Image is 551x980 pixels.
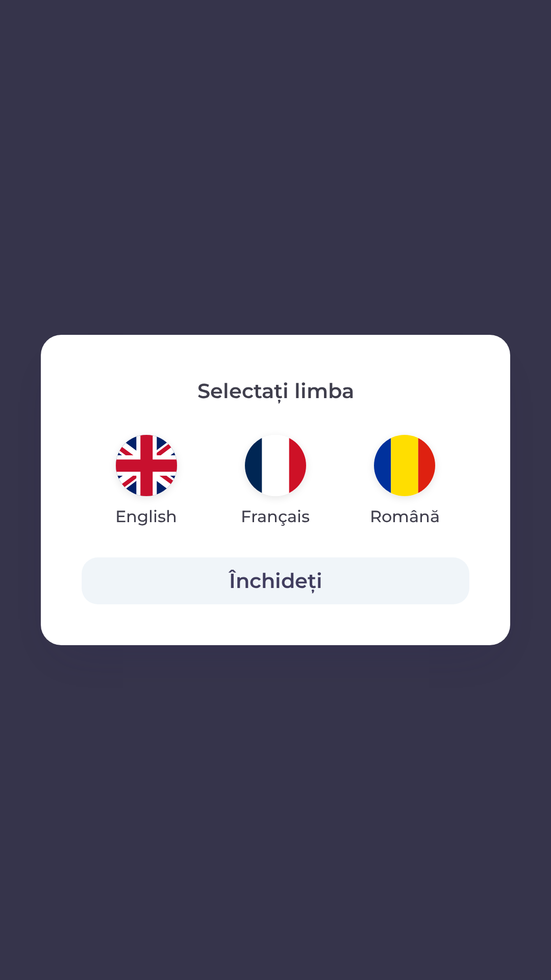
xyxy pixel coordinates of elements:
button: Închideți [82,557,469,604]
button: English [91,427,202,537]
img: ro flag [374,435,435,496]
button: Français [216,427,334,537]
img: fr flag [245,435,306,496]
p: English [115,504,177,529]
button: Română [345,427,464,537]
p: Română [370,504,440,529]
img: en flag [116,435,177,496]
p: Français [241,504,310,529]
p: Selectați limba [82,376,469,406]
